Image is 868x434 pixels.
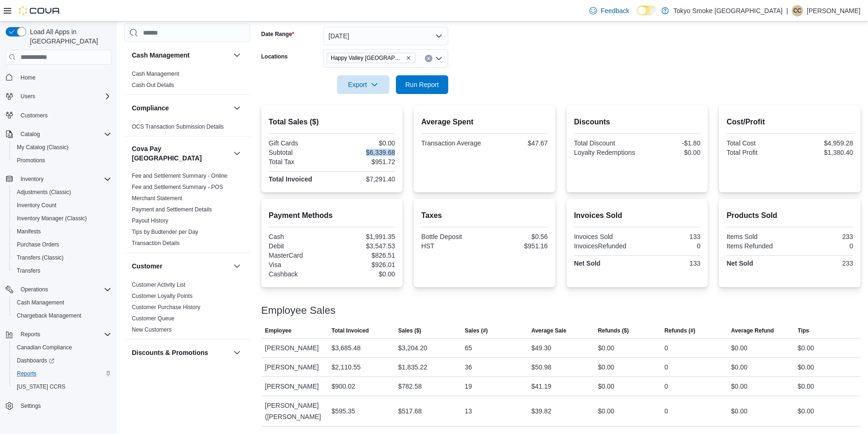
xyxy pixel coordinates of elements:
[269,175,312,183] strong: Total Invoiced
[13,226,111,237] span: Manifests
[9,141,115,154] button: My Catalog (Classic)
[334,252,395,259] div: $826.51
[531,327,567,334] span: Average Sale
[531,362,552,373] div: $50.98
[132,239,179,247] span: Transaction Details
[574,149,635,156] div: Loyalty Redemptions
[9,199,115,212] button: Inventory Count
[231,260,243,272] button: Customer
[2,173,115,186] button: Inventory
[17,329,111,340] span: Reports
[786,5,788,16] p: |
[331,327,369,334] span: Total Invoiced
[639,260,700,267] div: 133
[334,149,395,156] div: $6,339.68
[9,238,115,251] button: Purchase Orders
[17,157,45,164] span: Promotions
[13,297,111,308] span: Cash Management
[17,109,111,121] span: Customers
[13,342,76,353] a: Canadian Compliance
[13,155,111,166] span: Promotions
[9,341,115,354] button: Canadian Compliance
[421,139,482,147] div: Transaction Average
[13,310,85,321] a: Chargeback Management
[398,342,427,354] div: $3,204.20
[731,327,774,334] span: Average Refund
[17,241,59,248] span: Purchase Orders
[674,5,783,16] p: Tokyo Smoke [GEOGRAPHIC_DATA]
[421,116,548,128] h2: Average Spent
[726,149,788,156] div: Total Profit
[132,229,198,235] a: Tips by Budtender per Day
[9,264,115,277] button: Transfers
[17,174,111,185] span: Inventory
[487,139,548,147] div: $47.67
[13,239,111,250] span: Purchase Orders
[531,342,552,354] div: $49.30
[17,344,72,351] span: Canadian Compliance
[574,242,635,250] div: InvoicesRefunded
[21,112,48,119] span: Customers
[124,68,250,94] div: Cash Management
[13,252,67,263] a: Transfers (Classic)
[132,292,193,300] span: Customer Loyalty Points
[406,55,411,61] button: Remove Happy Valley Goose Bay from selection in this group
[435,55,443,62] button: Open list of options
[9,380,115,393] button: [US_STATE] CCRS
[425,55,432,62] button: Clear input
[465,381,472,392] div: 19
[2,328,115,341] button: Reports
[269,270,330,278] div: Cashback
[261,53,288,60] label: Locations
[323,27,448,45] button: [DATE]
[13,265,111,276] span: Transfers
[726,260,753,267] strong: Net Sold
[9,354,115,367] a: Dashboards
[396,75,448,94] button: Run Report
[331,342,360,354] div: $3,685.48
[13,342,111,353] span: Canadian Compliance
[13,142,72,153] a: My Catalog (Classic)
[269,252,330,259] div: MasterCard
[17,202,57,209] span: Inventory Count
[327,53,416,63] span: Happy Valley Goose Bay
[21,402,41,410] span: Settings
[726,116,853,128] h2: Cost/Profit
[331,53,404,63] span: Happy Valley [GEOGRAPHIC_DATA]
[13,252,111,263] span: Transfers (Classic)
[132,184,223,190] a: Fee and Settlement Summary - POS
[132,217,168,224] span: Payout History
[637,6,657,15] input: Dark Mode
[17,129,111,140] span: Catalog
[132,206,212,213] span: Payment and Settlement Details
[231,50,243,61] button: Cash Management
[2,283,115,296] button: Operations
[398,362,427,373] div: $1,835.22
[13,368,111,379] span: Reports
[17,110,51,121] a: Customers
[13,355,58,366] a: Dashboards
[9,225,115,238] button: Manifests
[269,210,395,221] h2: Payment Methods
[132,51,230,60] button: Cash Management
[337,75,389,94] button: Export
[639,242,700,250] div: 0
[17,267,40,275] span: Transfers
[124,170,250,253] div: Cova Pay [GEOGRAPHIC_DATA]
[13,226,44,237] a: Manifests
[531,381,552,392] div: $41.19
[13,200,111,211] span: Inventory Count
[665,327,696,334] span: Refunds (#)
[17,228,41,235] span: Manifests
[21,175,43,183] span: Inventory
[2,128,115,141] button: Catalog
[17,329,44,340] button: Reports
[269,242,330,250] div: Debit
[13,142,111,153] span: My Catalog (Classic)
[17,188,71,196] span: Adjustments (Classic)
[334,158,395,166] div: $951.72
[261,396,328,426] div: [PERSON_NAME] ([PERSON_NAME]
[13,368,40,379] a: Reports
[132,195,182,202] span: Merchant Statement
[13,239,63,250] a: Purchase Orders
